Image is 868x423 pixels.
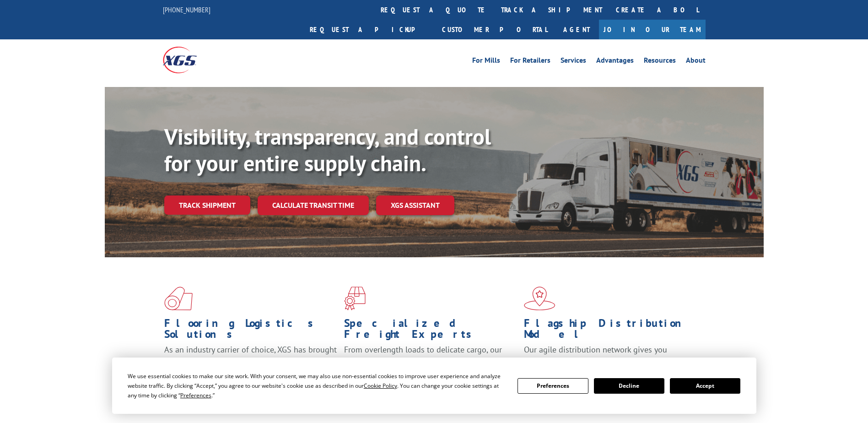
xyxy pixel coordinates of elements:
img: xgs-icon-flagship-distribution-model-red [524,287,555,310]
h1: Specialized Freight Experts [344,318,517,344]
img: xgs-icon-total-supply-chain-intelligence-red [164,287,193,310]
div: Cookie Consent Prompt [112,358,756,414]
a: Request a pickup [303,20,435,39]
a: For Mills [472,57,500,67]
img: xgs-icon-focused-on-flooring-red [344,287,366,310]
p: From overlength loads to delicate cargo, our experienced staff knows the best way to move your fr... [344,344,517,385]
h1: Flagship Distribution Model [524,318,697,344]
a: Resources [644,57,676,67]
span: Preferences [180,391,211,399]
b: Visibility, transparency, and control for your entire supply chain. [164,122,491,177]
span: Our agile distribution network gives you nationwide inventory management on demand. [524,344,692,366]
div: We use essential cookies to make our site work. With your consent, we may also use non-essential ... [128,371,507,400]
a: XGS ASSISTANT [376,195,454,215]
a: Advantages [596,57,634,67]
button: Accept [670,378,740,394]
span: Cookie Policy [364,382,397,390]
a: Services [561,57,586,67]
a: Join Our Team [599,20,706,39]
span: As an industry carrier of choice, XGS has brought innovation and dedication to flooring logistics... [164,344,337,377]
a: About [686,57,706,67]
a: Calculate transit time [258,195,369,215]
h1: Flooring Logistics Solutions [164,318,337,344]
a: For Retailers [510,57,550,67]
a: Customer Portal [435,20,554,39]
a: Track shipment [164,195,250,215]
button: Decline [594,378,664,394]
a: [PHONE_NUMBER] [163,5,210,14]
button: Preferences [518,378,588,394]
a: Agent [554,20,599,39]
